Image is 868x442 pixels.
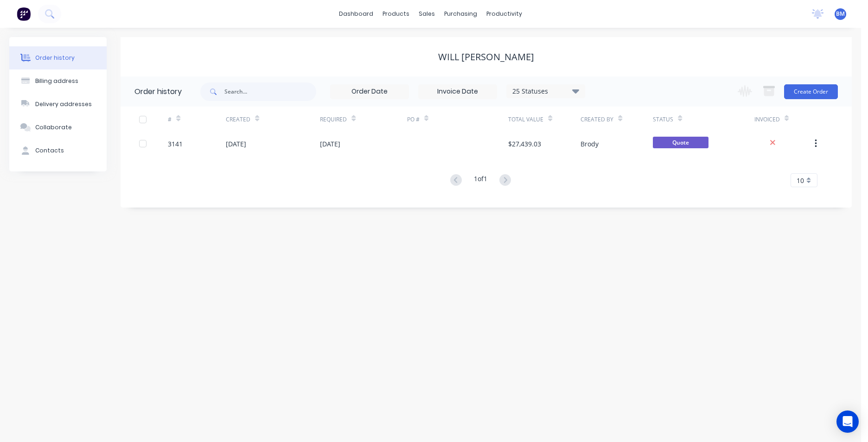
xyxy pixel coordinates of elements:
div: PO # [407,115,420,124]
span: BM [836,10,845,18]
a: dashboard [334,7,378,21]
div: Created By [581,115,613,124]
button: Order history [9,46,107,69]
button: Create Order [784,84,838,99]
button: Billing address [9,69,107,93]
div: Created [226,115,250,124]
div: Will [PERSON_NAME] [438,51,534,63]
div: Status [653,107,754,132]
input: Search... [224,82,316,101]
img: Factory [17,7,31,21]
button: Contacts [9,139,107,162]
div: Created [226,107,320,132]
input: Order Date [331,85,408,99]
div: Collaborate [35,123,72,132]
div: Invoiced [754,107,812,132]
div: sales [414,7,440,21]
div: $27,439.03 [508,139,541,149]
div: [DATE] [226,139,246,149]
div: Delivery addresses [35,100,92,108]
input: Invoice Date [419,85,497,99]
div: 3141 [168,139,183,149]
div: # [168,107,226,132]
div: Required [320,115,347,124]
span: 10 [797,176,804,185]
div: productivity [482,7,527,21]
div: 25 Statuses [507,86,585,96]
div: Invoiced [754,115,780,124]
div: Total Value [508,107,581,132]
div: Billing address [35,77,78,85]
button: Collaborate [9,116,107,139]
div: Open Intercom Messenger [836,410,859,433]
div: Order history [35,54,75,62]
span: Quote [653,137,708,148]
div: Contacts [35,146,64,155]
div: # [168,115,172,124]
div: Brody [581,139,599,149]
div: Order history [134,86,182,97]
div: Total Value [508,115,543,124]
div: 1 of 1 [474,174,487,187]
div: Required [320,107,407,132]
div: Status [653,115,673,124]
div: products [378,7,414,21]
button: Delivery addresses [9,93,107,116]
div: Created By [581,107,653,132]
div: PO # [407,107,509,132]
div: purchasing [440,7,482,21]
div: [DATE] [320,139,340,149]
